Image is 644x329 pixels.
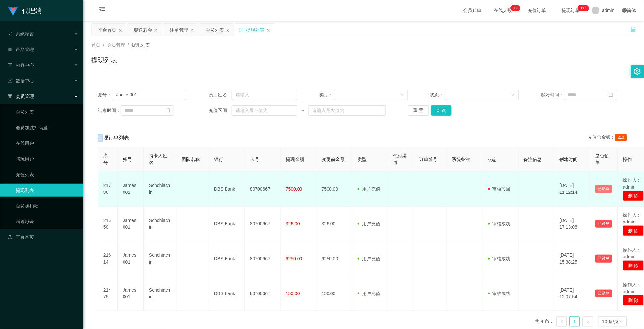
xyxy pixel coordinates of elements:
[245,241,281,276] td: 80700667
[559,8,583,13] span: 提现订单
[286,186,302,192] span: 7500.00
[316,207,352,241] td: 326.00
[98,207,118,241] td: 21650
[8,31,34,36] span: 系统配置
[570,316,580,327] li: 1
[98,107,121,114] span: 结束时间：
[516,5,518,11] p: 2
[615,134,627,141] span: 210
[245,172,281,207] td: 80700667
[560,320,564,324] i: 图标: left
[623,282,641,294] span: 操作人：admin
[8,7,18,16] img: logo.9652507e.png
[609,93,613,97] i: 图标: calendar
[123,157,132,162] span: 账号
[511,5,520,11] sup: 12
[308,105,386,116] input: 请输入最大值为
[619,320,623,324] i: 图标: down
[358,221,380,226] span: 用户充值
[144,241,176,276] td: Sohchiachin
[232,90,297,100] input: 请输入
[419,157,438,162] span: 订单编号
[166,108,170,113] i: 图标: calendar
[8,94,34,99] span: 会员管理
[623,157,632,162] span: 操作
[246,24,264,36] div: 提现列表
[128,42,129,48] span: /
[209,172,245,207] td: DBS Bank
[560,157,578,162] span: 创建时间
[206,24,224,36] div: 会员列表
[541,92,564,98] span: 起始时间：
[144,276,176,311] td: Sohchiachin
[98,241,118,276] td: 21614
[488,186,511,192] span: 审核驳回
[408,105,429,116] button: 重 置
[103,42,104,48] span: /
[491,8,516,13] span: 在线人数
[623,260,644,271] button: 删 除
[358,157,367,162] span: 类型
[578,5,589,11] sup: 1159
[91,55,117,65] h1: 提现列表
[16,106,78,119] a: 会员列表
[245,207,281,241] td: 80700667
[182,157,200,162] span: 团队名称
[588,134,630,142] div: 充值总金额：
[22,0,42,21] h1: 代理端
[358,256,380,261] span: 用户充值
[554,172,590,207] td: [DATE] 11:12:14
[286,157,304,162] span: 提现金额
[103,153,108,165] span: 序号
[557,316,567,327] li: 上一页
[595,185,612,193] button: 已锁单
[118,241,144,276] td: James001
[554,241,590,276] td: [DATE] 15:38:25
[524,157,542,162] span: 备注信息
[149,153,167,165] span: 持卡人姓名
[16,184,78,197] a: 提现列表
[595,290,612,297] button: 已锁单
[358,291,380,296] span: 用户充值
[286,256,302,261] span: 6250.00
[98,276,118,311] td: 21475
[232,105,297,116] input: 请输入最小值为
[400,93,404,97] i: 图标: down
[583,316,593,327] li: 下一页
[16,137,78,150] a: 在线用户
[393,153,407,165] span: 代付渠道
[316,172,352,207] td: 7500.00
[488,256,511,261] span: 审核成功
[209,276,245,311] td: DBS Bank
[286,291,300,296] span: 150.00
[595,255,612,263] button: 已锁单
[623,212,641,224] span: 操作人：admin
[570,317,580,326] a: 1
[623,225,644,236] button: 删 除
[8,94,12,99] i: 图标: table
[144,172,176,207] td: Sohchiachin
[511,93,515,97] i: 图标: down
[16,215,78,228] a: 赠送彩金
[554,276,590,311] td: [DATE] 12:07:54
[525,8,549,13] span: 充值订单
[623,295,644,306] button: 删 除
[154,28,158,32] i: 图标: close
[209,107,232,114] span: 充值区间：
[91,0,113,21] i: 图标: menu-fold
[118,207,144,241] td: James001
[16,152,78,165] a: 陪玩用户
[209,207,245,241] td: DBS Bank
[630,26,636,32] i: 图标: unlock
[623,178,641,190] span: 操作人：admin
[98,24,116,36] div: 平台首页
[8,231,78,244] a: 图标: dashboard平台首页
[209,92,232,98] span: 员工姓名：
[190,28,194,32] i: 图标: close
[488,221,511,226] span: 审核成功
[8,78,34,83] span: 数据中心
[16,121,78,134] a: 会员加减打码量
[134,24,152,36] div: 赠送彩金
[623,191,644,201] button: 删 除
[322,157,344,162] span: 变更前金额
